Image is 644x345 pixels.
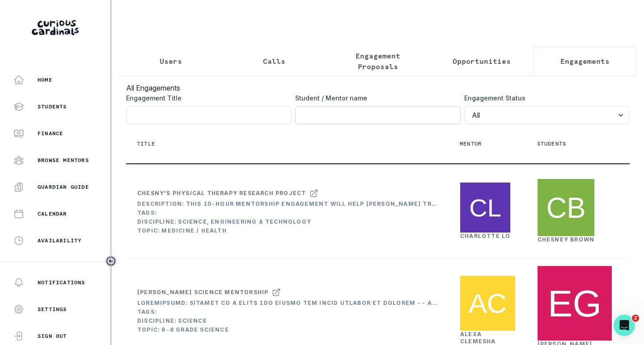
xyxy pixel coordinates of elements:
h3: All Engagements [126,83,630,93]
div: Chesny's Physical Therapy Research Project [137,190,306,197]
p: Title [137,140,155,147]
label: Engagement Title [126,93,286,103]
p: Students [537,140,567,147]
p: Students [38,103,67,110]
p: Calendar [38,210,67,217]
img: Curious Cardinals Logo [32,20,79,35]
p: Finance [38,130,63,137]
iframe: Intercom live chat [614,315,635,336]
p: Users [160,56,182,67]
div: Discipline: Science, Engineering & Technology [137,218,438,225]
p: Home [38,76,52,83]
a: Charlotte Lo [460,233,510,239]
div: Topic: 6-8 Grade Science [137,326,438,333]
div: Description: This 10-hour mentorship engagement will help [PERSON_NAME] transform her existing [M... [137,200,438,208]
div: [PERSON_NAME] Science Mentorship [137,289,268,296]
label: Engagement Status [464,93,624,103]
p: Mentor [460,140,482,147]
p: Browse Mentors [38,157,89,164]
a: Alexa Clemesha [460,331,496,345]
div: Tags: [137,209,438,216]
div: Loremipsumd: Sitamet co a elits 1do eiusmo tem incid utlabor et dolorem -- Ali en admini ven q no... [137,299,438,307]
p: Engagements [560,56,610,67]
div: Discipline: Science [137,317,438,324]
button: Toggle sidebar [105,255,117,267]
p: Opportunities [453,56,511,67]
p: Settings [38,306,67,313]
p: Sign Out [38,333,67,340]
div: Topic: Medicine / Health [137,227,438,234]
p: Guardian Guide [38,183,89,191]
p: Availability [38,237,81,244]
div: Tags: [137,308,438,316]
p: Engagement Proposals [334,50,422,72]
span: 2 [632,315,639,322]
p: Calls [263,56,285,67]
p: Notifications [38,279,85,286]
label: Student / Mentor name [295,93,455,103]
a: Chesney Brown [538,236,595,243]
